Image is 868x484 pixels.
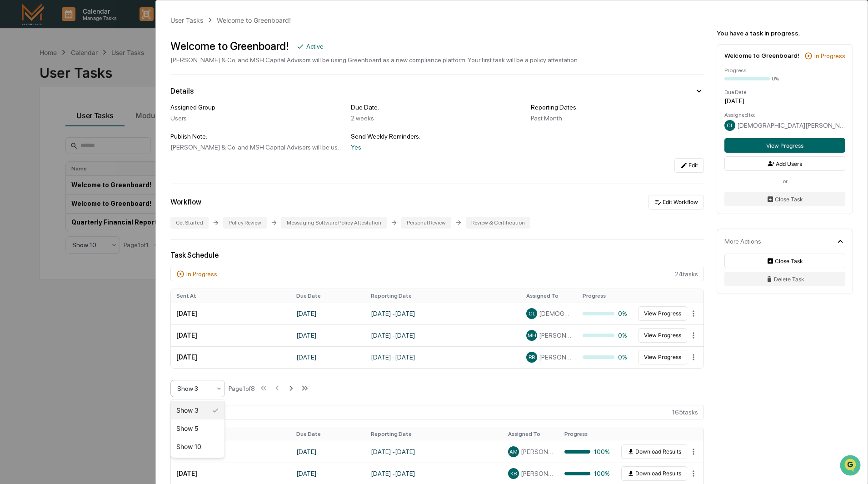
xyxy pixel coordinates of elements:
[170,133,344,140] div: Publish Note:
[510,470,517,477] span: KB
[638,306,687,321] button: View Progress
[564,448,610,455] div: 100%
[365,289,521,303] th: Reporting Date
[223,217,267,229] div: Policy Review
[170,115,344,122] div: Users
[539,310,572,317] span: [DEMOGRAPHIC_DATA][PERSON_NAME]
[531,115,704,122] div: Past Month
[351,115,524,122] div: 2 weeks
[217,16,291,24] div: Welcome to Greenboard!
[521,448,554,455] span: [PERSON_NAME]
[5,128,61,145] a: 🔎Data Lookup
[638,328,687,343] button: View Progress
[839,454,863,479] iframe: Open customer support
[170,267,704,281] div: 24 task s
[583,310,628,317] div: 0%
[539,332,572,339] span: [PERSON_NAME]
[171,438,224,456] div: Show 10
[772,75,779,82] div: 0%
[170,251,704,259] div: Task Schedule
[62,111,116,127] a: 🗄️Attestations
[170,104,344,111] div: Assigned Group:
[9,70,25,86] img: 1746055101610-c473b297-6a78-478c-a979-82029cc54cd1
[291,427,365,441] th: Due Date
[291,289,365,303] th: Due Date
[31,70,149,79] div: Start new chat
[621,466,687,481] button: Download Results
[171,289,291,303] th: Sent At
[170,16,203,24] div: User Tasks
[724,52,799,59] div: Welcome to Greenboard!
[531,104,704,111] div: Reporting Dates:
[577,289,634,303] th: Progress
[365,441,503,463] td: [DATE] - [DATE]
[9,115,16,123] div: 🖐️
[90,154,110,161] span: Pylon
[170,144,344,151] div: [PERSON_NAME] & Co. and MSH Capital Advisors will be using Greenboard as a new compliance platfor...
[638,350,687,364] button: View Progress
[291,324,365,346] td: [DATE]
[621,444,687,459] button: Download Results
[351,133,524,140] div: Send Weekly Reminders:
[170,87,194,95] div: Details
[171,324,291,346] td: [DATE]
[724,138,845,153] button: View Progress
[365,303,521,324] td: [DATE] - [DATE]
[229,385,255,392] div: Page 1 of 8
[66,115,73,123] div: 🗄️
[9,19,165,34] p: How can we help?
[521,289,577,303] th: Assigned To
[528,332,536,339] span: MH
[727,122,733,129] span: CL
[503,427,559,441] th: Assigned To
[583,354,628,361] div: 0%
[674,158,704,173] button: Edit
[814,52,845,60] div: In Progress
[18,115,59,124] span: Preclearance
[365,324,521,346] td: [DATE] - [DATE]
[171,346,291,368] td: [DATE]
[291,303,365,324] td: [DATE]
[583,332,628,339] div: 0%
[171,401,224,419] div: Show 3
[291,441,365,463] td: [DATE]
[186,270,217,278] div: In Progress
[529,354,535,360] span: RR
[724,254,845,268] button: Close Task
[9,133,16,140] div: 🔎
[724,156,845,171] button: Add Users
[724,238,761,245] div: More Actions
[5,111,62,127] a: 🖐️Preclearance
[466,217,530,229] div: Review & Certification
[724,272,845,286] button: Delete Task
[351,104,524,111] div: Due Date:
[351,144,524,151] div: Yes
[724,112,845,118] div: Assigned to:
[539,354,572,361] span: [PERSON_NAME]
[291,346,365,368] td: [DATE]
[75,115,113,124] span: Attestations
[171,441,291,463] td: [DATE]
[365,427,503,441] th: Reporting Date
[737,122,845,129] span: [DEMOGRAPHIC_DATA][PERSON_NAME]
[649,195,704,210] button: Edit Workflow
[724,192,845,206] button: Close Task
[170,56,579,64] div: [PERSON_NAME] & Co. and MSH Capital Advisors will be using Greenboard as a new compliance platfor...
[724,178,845,185] div: or
[170,405,704,419] div: 165 task s
[521,470,554,477] span: [PERSON_NAME]
[171,419,224,438] div: Show 5
[306,43,324,50] div: Active
[281,217,387,229] div: Messaging Software Policy Attestation
[171,427,291,441] th: Sent At
[559,427,615,441] th: Progress
[724,67,845,74] div: Progress
[170,217,209,229] div: Get Started
[724,97,845,105] div: [DATE]
[529,310,535,317] span: CL
[564,470,610,477] div: 100%
[170,40,289,53] div: Welcome to Greenboard!
[401,217,451,229] div: Personal Review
